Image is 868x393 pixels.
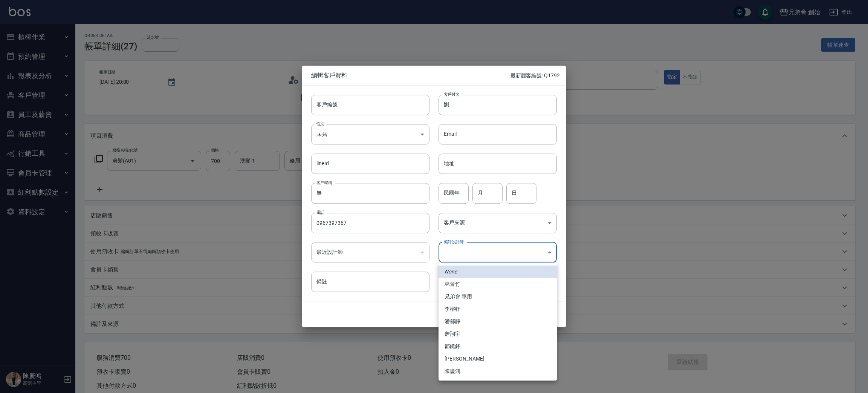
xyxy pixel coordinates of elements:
[439,340,557,353] li: 鄒鋌鋒
[445,268,457,276] em: None
[439,290,557,303] li: 兄弟會 專用
[439,328,557,340] li: 詹翔宇
[439,303,557,315] li: 李榕軒
[439,365,557,378] li: 陳慶鴻
[439,315,557,328] li: 潘郁靜
[439,353,557,365] li: [PERSON_NAME]
[439,278,557,290] li: 林晉竹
